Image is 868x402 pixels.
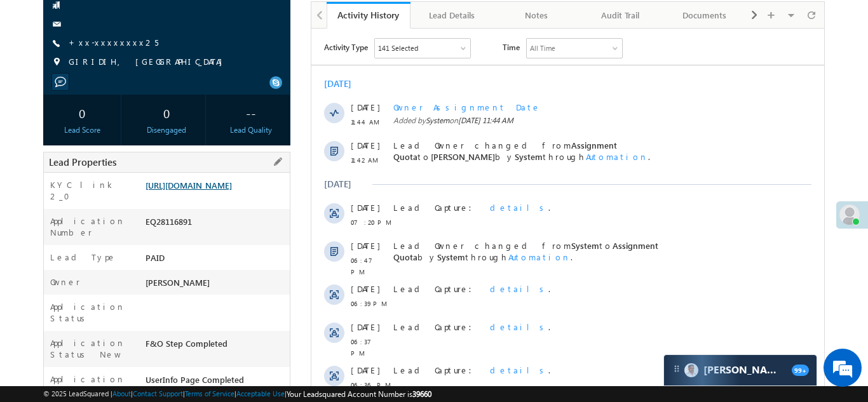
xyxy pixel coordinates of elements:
[179,293,237,304] span: details
[412,389,431,399] span: 39660
[236,389,285,398] a: Acceptable Use
[82,293,457,304] div: .
[39,255,68,266] span: [DATE]
[39,126,78,137] span: 11:42 AM
[39,307,78,330] span: 06:37 PM
[505,8,567,23] div: Notes
[67,14,107,25] div: 141 Selected
[663,2,747,29] a: Documents
[131,101,202,124] div: 0
[215,124,287,136] div: Lead Quality
[50,301,133,324] label: Application Status
[50,215,133,238] label: Application Number
[133,389,183,398] a: Contact Support
[142,251,290,269] div: PAID
[142,337,290,355] div: F&O Step Completed
[82,211,347,234] span: Lead Owner changed from to by through .
[336,9,401,21] div: Activity History
[203,123,231,133] span: System
[39,173,68,185] span: [DATE]
[146,277,210,288] span: [PERSON_NAME]
[114,87,138,97] span: System
[179,173,237,184] span: details
[43,388,431,400] span: © 2025 LeadSquared | | | | |
[275,123,337,133] span: Automation
[146,180,232,191] a: [URL][DOMAIN_NAME]
[64,10,159,29] div: Sales Activity,Email Bounced,Email Link Clicked,Email Marked Spam,Email Opened & 136 more..
[39,188,78,199] span: 07:20 PM
[39,293,68,304] span: [DATE]
[82,255,457,266] div: .
[39,374,68,385] span: [DATE]
[421,8,483,23] div: Lead Details
[39,88,78,99] span: 11:44 AM
[219,14,244,25] div: All Time
[260,211,288,222] span: System
[39,269,78,281] span: 06:39 PM
[792,365,809,376] span: 99+
[82,73,229,84] span: Owner Assignment Date
[589,8,651,23] div: Audit Trail
[39,226,78,249] span: 06:47 PM
[179,255,237,265] span: details
[82,173,168,184] span: Lead Capture:
[327,2,410,29] a: Activity History
[82,293,168,304] span: Lead Capture:
[39,73,68,84] span: [DATE]
[185,389,234,398] a: Terms of Service
[69,56,229,69] span: GIRIDIH, [GEOGRAPHIC_DATA]
[82,336,457,347] div: .
[191,10,208,29] span: Time
[13,10,57,29] span: Activity Type
[50,337,133,360] label: Application Status New
[142,215,290,233] div: EQ28116891
[287,389,431,399] span: Your Leadsquared Account Number is
[39,336,68,347] span: [DATE]
[495,2,579,29] a: Notes
[672,364,682,374] img: carter-drag
[39,211,68,223] span: [DATE]
[131,124,202,136] div: Disengaged
[82,374,457,385] div: .
[13,50,54,61] div: [DATE]
[50,179,133,202] label: KYC link 2_0
[663,354,817,386] div: carter-dragCarter[PERSON_NAME]99+
[82,336,168,347] span: Lead Capture:
[179,336,237,347] span: details
[46,101,118,124] div: 0
[82,111,339,133] span: Lead Owner changed from to by through .
[50,276,80,288] label: Owner
[112,389,131,398] a: About
[13,150,54,161] div: [DATE]
[46,124,118,136] div: Lead Score
[39,111,68,123] span: [DATE]
[410,2,494,29] a: Lead Details
[50,251,116,263] label: Lead Type
[82,211,347,234] span: Assignment Quota
[39,351,78,362] span: 06:36 PM
[39,389,78,400] span: 06:33 PM
[82,173,457,185] div: .
[82,86,457,98] span: Added by on
[69,37,158,48] a: +xx-xxxxxxxx25
[147,87,202,97] span: [DATE] 11:44 AM
[142,373,290,391] div: UserInfo Page Completed
[126,223,154,234] span: System
[82,111,306,133] span: Assignment Quota
[197,223,259,234] span: Automation
[579,2,663,29] a: Audit Trail
[179,374,237,385] span: details
[82,255,168,265] span: Lead Capture:
[49,156,116,168] span: Lead Properties
[119,123,184,133] span: [PERSON_NAME]
[215,101,287,124] div: --
[82,374,168,385] span: Lead Capture:
[673,8,735,23] div: Documents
